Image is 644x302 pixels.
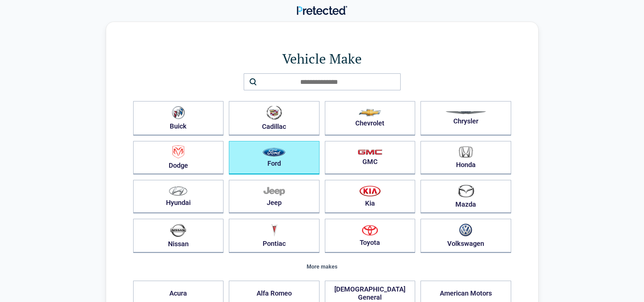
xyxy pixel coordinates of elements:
[421,141,511,175] button: Honda
[421,101,511,136] button: Chrysler
[133,180,224,213] button: Hyundai
[325,180,415,213] button: Kia
[421,180,511,213] button: Mazda
[133,49,511,68] h1: Vehicle Make
[325,141,415,175] button: GMC
[325,219,415,253] button: Toyota
[133,264,511,270] div: More makes
[133,101,224,136] button: Buick
[229,219,319,253] button: Pontiac
[133,141,224,175] button: Dodge
[133,219,224,253] button: Nissan
[421,219,511,253] button: Volkswagen
[229,101,319,136] button: Cadillac
[229,180,319,213] button: Jeep
[229,141,319,175] button: Ford
[325,101,415,136] button: Chevrolet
